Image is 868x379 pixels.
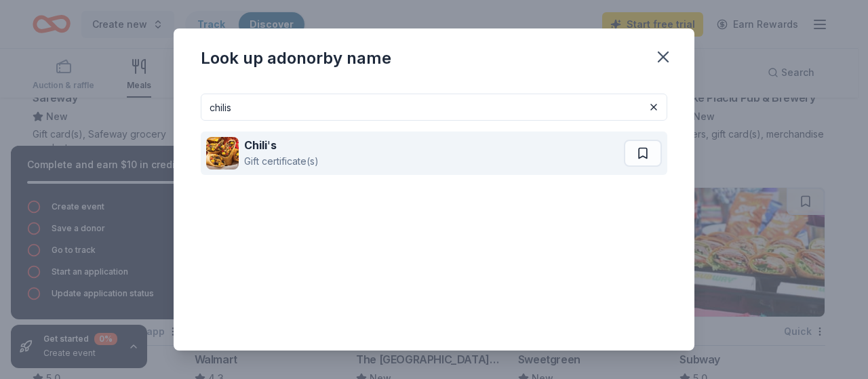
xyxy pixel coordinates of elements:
[206,137,239,169] img: Image for Chili's
[271,138,277,152] strong: s
[244,138,267,152] strong: Chili
[244,137,319,153] div: '
[201,94,667,121] input: Search
[244,153,319,169] div: Gift certificate(s)
[201,47,391,69] div: Look up a donor by name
